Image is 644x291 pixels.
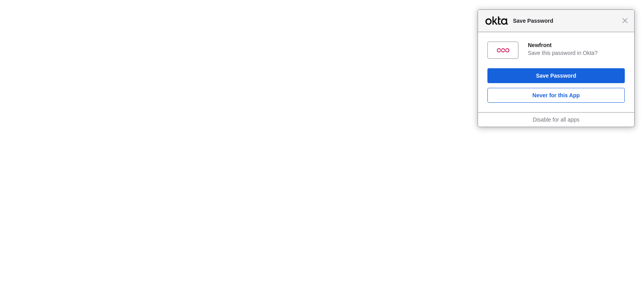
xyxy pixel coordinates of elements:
button: Save Password [487,68,625,83]
span: Save Password [509,16,622,25]
img: 9wkkGAAAAAZJREFUAwCV+TZQZJ7yJgAAAABJRU5ErkJggg== [497,44,509,56]
a: Disable for all apps [533,116,579,123]
span: Close [622,18,628,24]
button: Never for this App [487,88,625,103]
div: Newfront [528,42,625,49]
div: Save this password in Okta? [528,49,625,56]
